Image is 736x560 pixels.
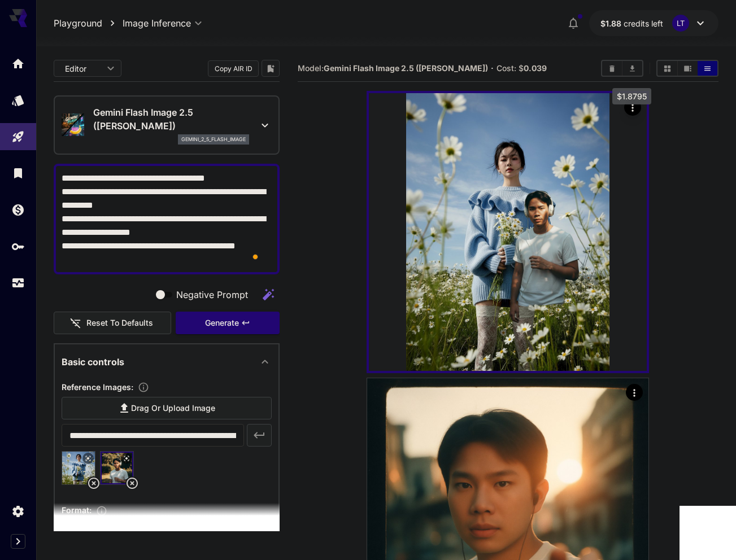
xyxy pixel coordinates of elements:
[298,63,488,73] span: Model:
[62,172,272,266] textarea: To enrich screen reader interactions, please activate Accessibility in Grammarly extension settings
[626,384,643,401] div: Actions
[672,15,689,32] div: LT
[602,61,622,76] button: Clear All
[680,506,736,560] iframe: Chat Widget
[65,63,100,75] span: Editor
[62,397,272,420] label: Drag or upload image
[497,63,547,73] span: Cost: $
[62,355,124,369] p: Basic controls
[123,16,191,30] span: Image Inference
[589,10,718,36] button: $1.8795LT
[612,88,651,104] div: $1.8795
[524,63,547,73] b: 0.039
[133,382,154,393] button: Upload a reference image to guide the result. This is needed for Image-to-Image or Inpainting. Su...
[624,19,663,28] span: credits left
[131,401,215,415] span: Drag or upload image
[54,16,102,30] a: Playground
[11,276,25,290] div: Usage
[656,60,718,77] div: Show media in grid viewShow media in video viewShow media in list view
[176,288,248,301] span: Negative Prompt
[491,62,494,75] p: ·
[622,61,642,76] button: Download All
[678,61,698,76] button: Show media in video view
[11,56,25,71] div: Home
[600,17,663,29] div: $1.8795
[62,101,272,149] div: Gemini Flash Image 2.5 ([PERSON_NAME])gemini_2_5_flash_image
[93,106,249,133] p: Gemini Flash Image 2.5 ([PERSON_NAME])
[369,93,647,371] img: 9k=
[62,382,133,392] span: Reference Images :
[324,63,488,73] b: Gemini Flash Image 2.5 ([PERSON_NAME])
[11,130,25,144] div: Playground
[11,203,25,217] div: Wallet
[54,312,171,335] button: Reset to defaults
[11,534,25,549] button: Expand sidebar
[600,19,624,28] span: $1.88
[62,348,272,375] div: Basic controls
[698,61,717,76] button: Show media in list view
[176,312,280,335] button: Generate
[624,99,641,116] div: Actions
[601,60,643,77] div: Clear AllDownload All
[11,93,25,107] div: Models
[11,239,25,253] div: API Keys
[265,62,276,75] button: Add to library
[205,316,239,330] span: Generate
[208,60,259,77] button: Copy AIR ID
[11,504,25,518] div: Settings
[54,16,123,30] nav: breadcrumb
[181,135,246,143] p: gemini_2_5_flash_image
[657,61,677,76] button: Show media in grid view
[11,166,25,180] div: Library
